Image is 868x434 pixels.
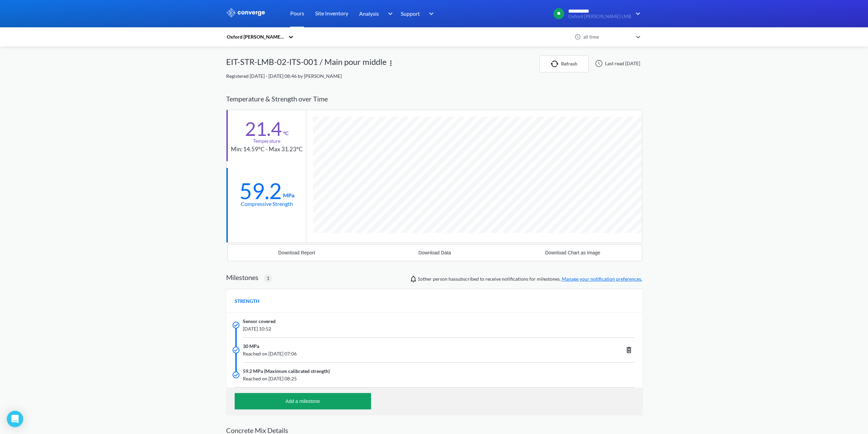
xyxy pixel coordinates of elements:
[253,137,280,145] div: Temperature
[243,342,259,350] span: 30 MPa
[409,275,417,283] img: notifications-icon.svg
[575,34,581,40] img: icon-clock.svg
[425,10,436,18] img: downArrow.svg
[226,55,387,72] div: EIT-STR-LMB-02-ITS-001 / Main pour middle
[226,73,342,79] span: Registered [DATE] - [DATE] 08:46 by [PERSON_NAME]
[245,120,282,137] div: 21.4
[545,250,600,255] div: Download Chart as Image
[582,33,633,41] div: all time
[417,275,642,283] span: person has subscribed to receive notifications for milestones.
[418,250,451,255] div: Download Data
[243,325,552,333] span: [DATE] 10:52
[235,393,371,409] button: Add a milestone
[540,55,589,72] button: Refresh
[7,411,23,427] div: Open Intercom Messenger
[243,367,330,375] span: 59.2 MPa (Maximum calibrated strength)
[226,8,266,17] img: logo_ewhite.svg
[243,350,552,358] span: Reached on [DATE] 07:06
[226,88,642,110] div: Temperature & Strength over Time
[551,60,561,67] img: icon-refresh.svg
[239,182,282,199] div: 59.2
[568,14,631,19] span: Oxford [PERSON_NAME] LMB
[226,33,285,41] div: Oxford [PERSON_NAME] LMB
[504,244,642,261] button: Download Chart as Image
[231,145,303,154] div: Min: 14.59°C - Max 31.23°C
[243,375,552,382] span: Reached on [DATE] 08:25
[243,318,276,325] span: Sensor covered
[383,10,394,18] img: downArrow.svg
[228,244,366,261] button: Download Report
[366,244,504,261] button: Download Data
[401,9,420,18] span: Support
[267,275,269,282] span: 1
[241,199,293,208] div: Compressive Strength
[359,9,379,18] span: Analysis
[226,273,259,281] h2: Milestones
[278,250,315,255] div: Download Report
[417,276,432,282] span: Nathan Rogers
[631,10,642,18] img: downArrow.svg
[235,297,260,305] span: STRENGTH
[387,59,395,67] img: more.svg
[591,59,642,68] div: Last read [DATE]
[562,276,642,282] a: Manage your notification preferences.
